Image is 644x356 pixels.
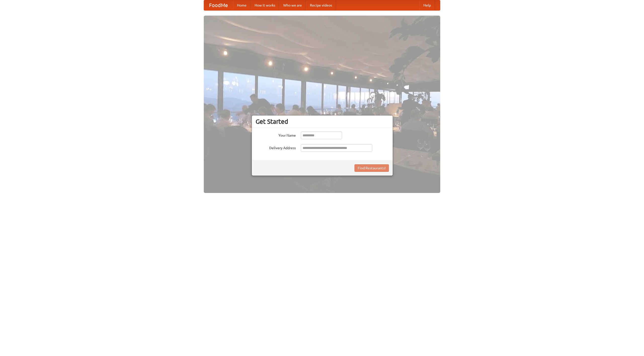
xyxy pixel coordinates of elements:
h3: Get Started [256,118,389,125]
a: Recipe videos [306,0,336,10]
label: Delivery Address [256,144,296,150]
a: FoodMe [204,0,233,10]
button: Find Restaurants! [354,164,389,172]
a: Home [233,0,251,10]
label: Your Name [256,132,296,138]
a: Help [419,0,435,10]
a: How it works [251,0,279,10]
a: Who we are [279,0,306,10]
